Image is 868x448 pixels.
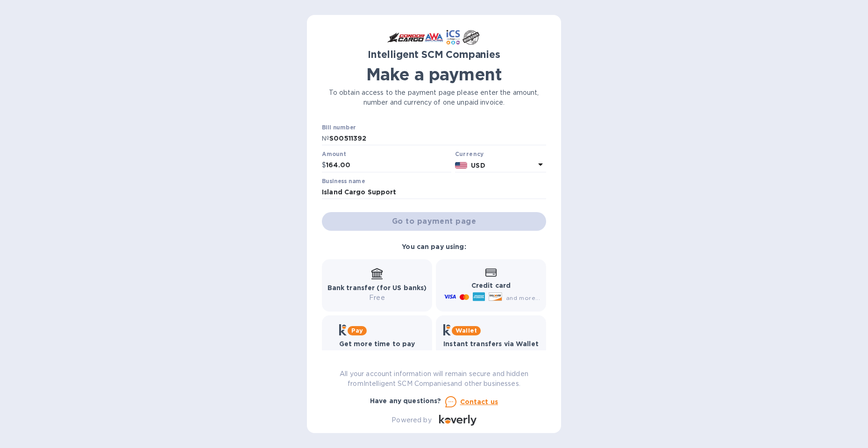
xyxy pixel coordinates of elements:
p: Free [327,293,427,303]
input: Enter business name [322,185,546,199]
p: Free [443,349,539,359]
b: Bank transfer (for US banks) [327,284,427,292]
b: Pay [351,327,363,334]
h1: Make a payment [322,64,546,84]
b: You can pay using: [402,243,466,250]
b: Credit card [471,282,511,289]
label: Bill number [322,125,356,130]
p: All your account information will remain secure and hidden from Intelligent SCM Companies and oth... [322,369,546,389]
label: Business name [322,178,365,184]
span: and more... [506,294,540,301]
b: Have any questions? [370,397,441,405]
p: № [322,134,329,143]
input: Enter bill number [329,132,546,146]
b: Instant transfers via Wallet [443,340,539,348]
b: Wallet [455,327,477,334]
label: Amount [322,152,346,157]
u: Contact us [460,398,498,405]
input: 0.00 [326,158,451,172]
img: USD [455,162,468,169]
b: Get more time to pay [339,340,415,348]
p: $ [322,160,326,170]
p: Powered by [391,415,431,425]
b: Intelligent SCM Companies [368,49,500,60]
b: USD [471,162,485,169]
b: Currency [455,150,484,157]
p: Up to 12 weeks [339,349,415,359]
p: To obtain access to the payment page please enter the amount, number and currency of one unpaid i... [322,88,546,107]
